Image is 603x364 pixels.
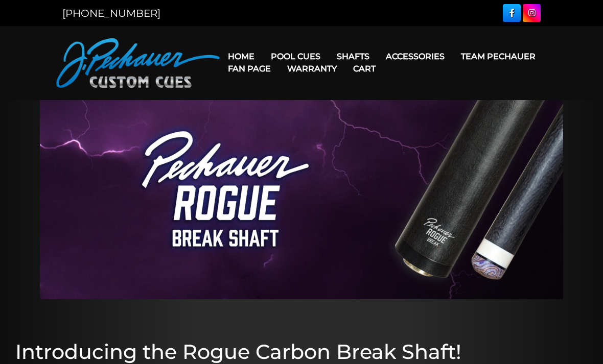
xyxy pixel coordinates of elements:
img: Pechauer Custom Cues [56,38,220,88]
a: Pool Cues [263,43,329,69]
a: Shafts [329,43,378,69]
a: Accessories [378,43,453,69]
a: Fan Page [220,56,279,82]
a: Team Pechauer [453,43,544,69]
a: Warranty [279,56,345,82]
a: Home [220,43,263,69]
a: [PHONE_NUMBER] [62,7,160,19]
a: Cart [345,56,384,82]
